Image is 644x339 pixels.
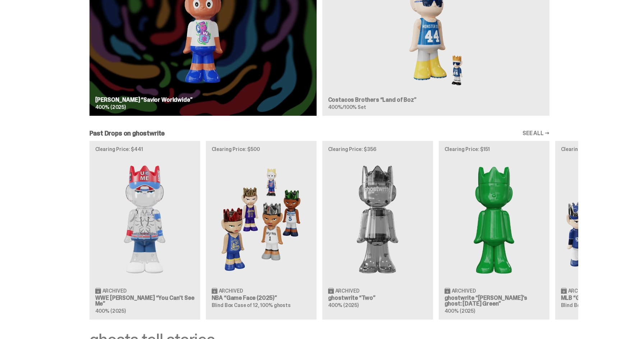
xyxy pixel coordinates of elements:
span: 400% (2025) [95,104,126,110]
span: 400% (2025) [95,308,126,314]
a: Clearing Price: $441 You Can't See Me Archived [89,141,200,319]
a: Clearing Price: $500 Game Face (2025) Archived [206,141,317,319]
h3: NBA “Game Face (2025)” [212,295,311,301]
span: 400% (2025) [445,308,475,314]
p: Clearing Price: $441 [95,147,194,152]
span: 400% (2025) [328,302,359,308]
span: Archived [568,288,592,293]
img: Schrödinger's ghost: Sunday Green [445,157,544,281]
img: Two [328,157,427,281]
h3: Costacos Brothers “Land of Boz” [328,97,544,103]
span: 400%/100% Set [328,104,366,110]
p: Clearing Price: $151 [445,147,544,152]
a: SEE ALL → [523,130,549,136]
img: You Can't See Me [95,157,194,281]
span: Archived [219,288,243,293]
span: Blind Box Case of 12, 100% ghosts [561,302,640,308]
a: Clearing Price: $151 Schrödinger's ghost: Sunday Green Archived [439,141,549,319]
p: Clearing Price: $500 [212,147,311,152]
img: Game Face (2025) [212,157,311,281]
p: Clearing Price: $356 [328,147,427,152]
span: Archived [452,288,476,293]
span: Archived [335,288,359,293]
h3: ghostwrite “[PERSON_NAME]'s ghost: [DATE] Green” [445,295,544,307]
span: Archived [102,288,126,293]
span: Blind Box Case of 12, 100% ghosts [212,302,291,308]
h3: ghostwrite “Two” [328,295,427,301]
h3: [PERSON_NAME] “Savior Worldwide” [95,97,311,103]
h2: Past Drops on ghostwrite [89,130,165,137]
h3: WWE [PERSON_NAME] “You Can't See Me” [95,295,194,307]
a: Clearing Price: $356 Two Archived [322,141,433,319]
